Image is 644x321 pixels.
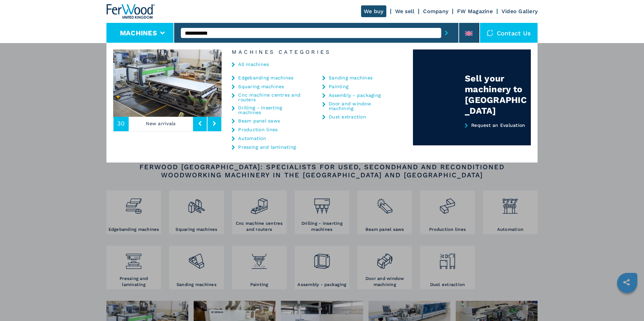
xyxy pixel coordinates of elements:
[502,8,538,14] a: Video Gallery
[395,8,415,14] a: We sell
[238,93,305,102] a: Cnc machine centres and routers
[113,49,222,117] img: image
[238,118,280,123] a: Beam panel saws
[465,73,531,116] div: Sell your machinery to [GEOGRAPHIC_DATA]
[238,62,269,67] a: All machines
[129,116,193,131] p: New arrivals
[238,75,293,80] a: Edgebanding machines
[423,8,448,14] a: Company
[120,29,157,37] button: Machines
[361,5,386,17] a: We buy
[329,84,348,89] a: Painting
[441,25,452,41] button: submit-button
[238,105,305,115] a: Drilling - inserting machines
[457,8,493,14] a: FW Magazine
[329,93,381,98] a: Assembly - packaging
[238,127,278,132] a: Production lines
[329,75,373,80] a: Sanding machines
[413,122,531,146] a: Request an Evaluation
[238,136,266,141] a: Automation
[117,120,125,127] span: 30
[106,4,155,19] img: Ferwood
[487,30,493,36] img: Contact us
[329,101,396,111] a: Door and window machining
[238,145,296,149] a: Pressing and laminating
[222,49,413,55] h6: Machines Categories
[480,23,538,43] div: Contact us
[329,114,366,119] a: Dust extraction
[238,84,284,89] a: Squaring machines
[222,49,330,117] img: image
